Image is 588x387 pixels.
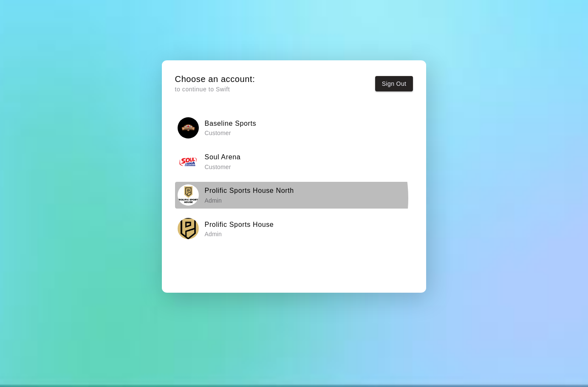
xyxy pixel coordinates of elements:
h6: Prolific Sports House North [205,185,294,196]
h6: Prolific Sports House [205,219,274,230]
p: Admin [205,230,274,238]
p: Customer [205,129,257,137]
img: Prolific Sports House North [178,184,199,206]
h6: Baseline Sports [205,118,257,129]
button: Sign Out [375,76,413,92]
button: Prolific Sports House NorthProlific Sports House North Admin [175,182,413,209]
img: Soul Arena [178,151,199,172]
p: to continue to Swift [175,85,255,94]
h5: Choose an account: [175,73,255,85]
button: Baseline SportsBaseline Sports Customer [175,114,413,141]
img: Baseline Sports [178,117,199,138]
p: Admin [205,196,294,205]
button: Soul ArenaSoul Arena Customer [175,148,413,175]
img: Prolific Sports House [178,218,199,239]
p: Customer [205,163,241,171]
button: Prolific Sports HouseProlific Sports House Admin [175,215,413,242]
h6: Soul Arena [205,152,241,163]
